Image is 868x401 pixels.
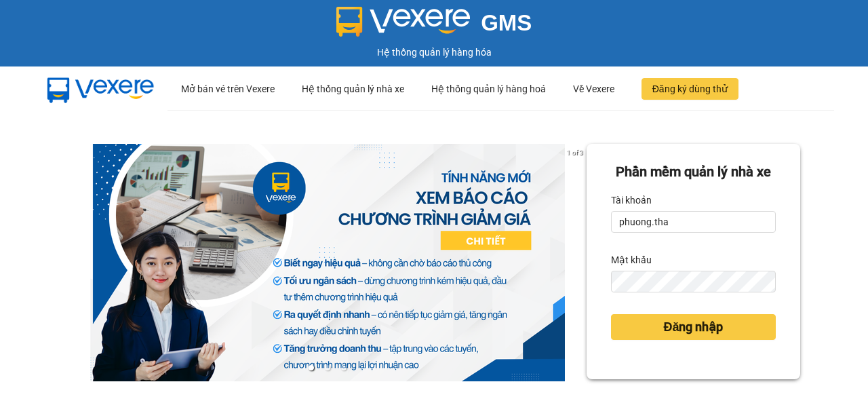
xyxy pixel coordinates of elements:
[642,78,738,100] button: Đăng ký dùng thử
[611,314,776,340] button: Đăng nhập
[568,144,587,381] button: next slide / item
[34,67,167,111] img: mbUUG5Q.png
[611,161,776,183] div: Phần mềm quản lý nhà xe
[663,318,723,337] span: Đăng nhập
[68,144,87,381] button: previous slide / item
[3,45,865,60] div: Hệ thống quản lý hàng hóa
[302,67,404,111] div: Hệ thống quản lý nhà xe
[481,10,532,35] span: GMS
[573,67,614,111] div: Về Vexere
[325,365,330,370] li: slide item 2
[563,144,587,161] p: 1 of 3
[181,67,275,111] div: Mở bán vé trên Vexere
[611,211,776,233] input: Tài khoản
[611,249,652,271] label: Mật khẩu
[336,20,532,31] a: GMS
[309,365,314,370] li: slide item 1
[611,271,776,292] input: Mật khẩu
[652,81,728,96] span: Đăng ký dùng thử
[611,189,652,211] label: Tài khoản
[341,365,347,370] li: slide item 3
[431,67,546,111] div: Hệ thống quản lý hàng hoá
[336,7,471,37] img: logo 2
